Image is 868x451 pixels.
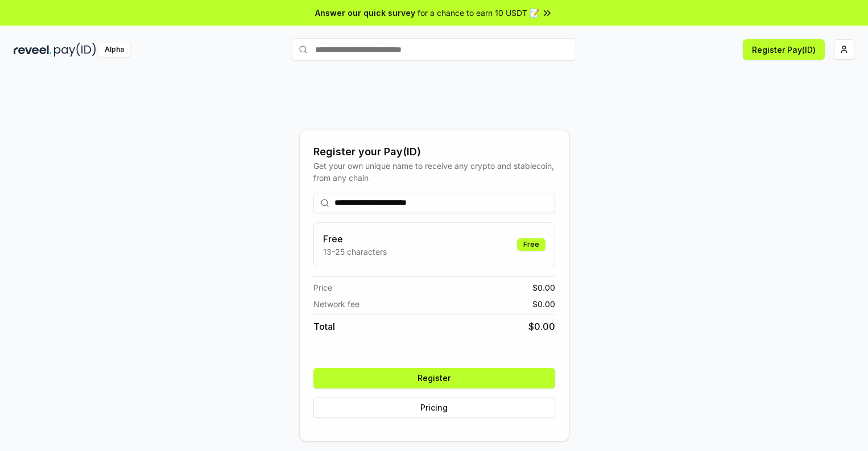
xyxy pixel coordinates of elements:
[532,282,555,293] span: $ 0.00
[315,7,415,19] span: Answer our quick survey
[313,298,359,310] span: Network fee
[313,320,335,333] span: Total
[517,238,545,251] div: Free
[313,368,555,388] button: Register
[313,282,332,293] span: Price
[323,232,387,246] h3: Free
[532,298,555,310] span: $ 0.00
[323,246,387,258] p: 13-25 characters
[313,398,555,418] button: Pricing
[743,39,825,60] button: Register Pay(ID)
[14,43,52,57] img: reveel_dark
[54,43,96,57] img: pay_id
[98,43,130,57] div: Alpha
[418,7,539,19] span: for a chance to earn 10 USDT 📝
[313,144,555,160] div: Register your Pay(ID)
[313,160,555,184] div: Get your own unique name to receive any crypto and stablecoin, from any chain
[528,320,555,333] span: $ 0.00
